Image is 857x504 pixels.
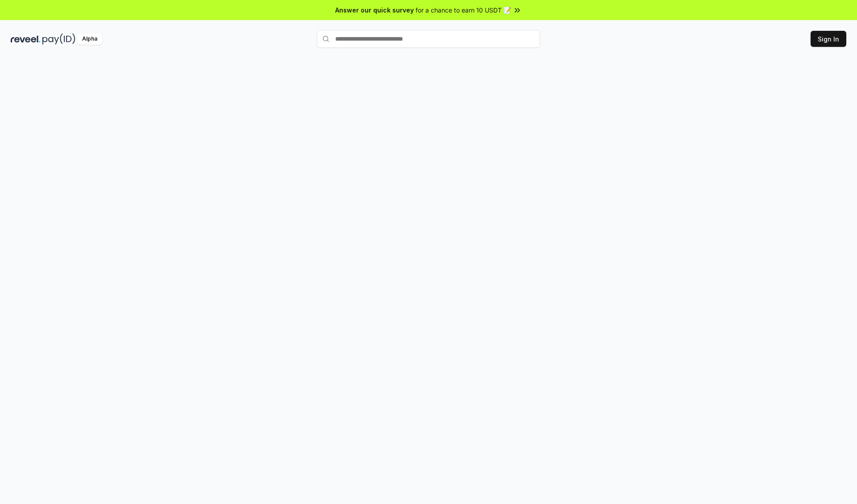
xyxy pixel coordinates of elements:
button: Sign In [811,31,846,47]
div: Alpha [77,33,102,45]
img: reveel_dark [11,33,41,45]
img: pay_id [42,33,75,45]
span: for a chance to earn 10 USDT 📝 [416,5,511,15]
span: Answer our quick survey [335,5,414,15]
